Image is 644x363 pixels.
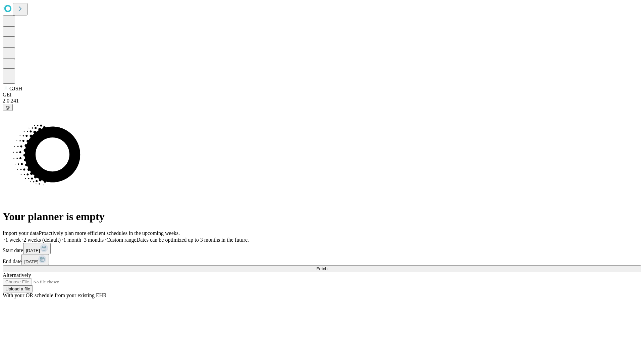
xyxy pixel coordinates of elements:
span: With your OR schedule from your existing EHR [3,292,107,298]
span: 1 week [5,237,21,243]
div: End date [3,254,641,265]
button: Upload a file [3,285,33,292]
div: GEI [3,92,641,98]
h1: Your planner is empty [3,210,641,223]
button: Fetch [3,265,641,272]
span: Proactively plan more efficient schedules in the upcoming weeks. [39,230,180,236]
button: [DATE] [23,243,51,254]
button: @ [3,104,13,111]
span: 2 weeks (default) [23,237,61,243]
span: 1 month [63,237,81,243]
div: 2.0.241 [3,98,641,104]
button: [DATE] [21,254,49,265]
div: Start date [3,243,641,254]
span: [DATE] [26,248,40,253]
span: GJSH [9,86,22,91]
span: Import your data [3,230,39,236]
span: 3 months [84,237,104,243]
span: @ [5,105,10,110]
span: Fetch [316,266,327,271]
span: [DATE] [24,259,38,264]
span: Alternatively [3,272,31,278]
span: Dates can be optimized up to 3 months in the future. [137,237,249,243]
span: Custom range [106,237,136,243]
